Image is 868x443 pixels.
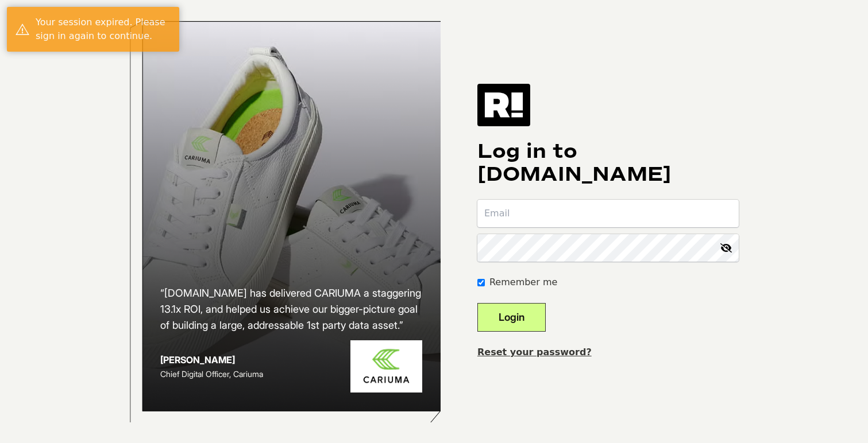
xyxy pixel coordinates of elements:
img: Cariuma [350,340,422,393]
span: Chief Digital Officer, Cariuma [160,369,263,379]
img: Retention.com [477,84,530,126]
h1: Log in to [DOMAIN_NAME] [477,140,739,186]
input: Email [477,200,739,227]
a: Reset your password? [477,347,592,357]
h2: “[DOMAIN_NAME] has delivered CARIUMA a staggering 13.1x ROI, and helped us achieve our bigger-pic... [160,285,422,333]
label: Remember me [489,275,557,289]
div: Your session expired. Please sign in again to continue. [36,15,171,43]
strong: [PERSON_NAME] [160,354,235,366]
button: Login [477,303,546,332]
